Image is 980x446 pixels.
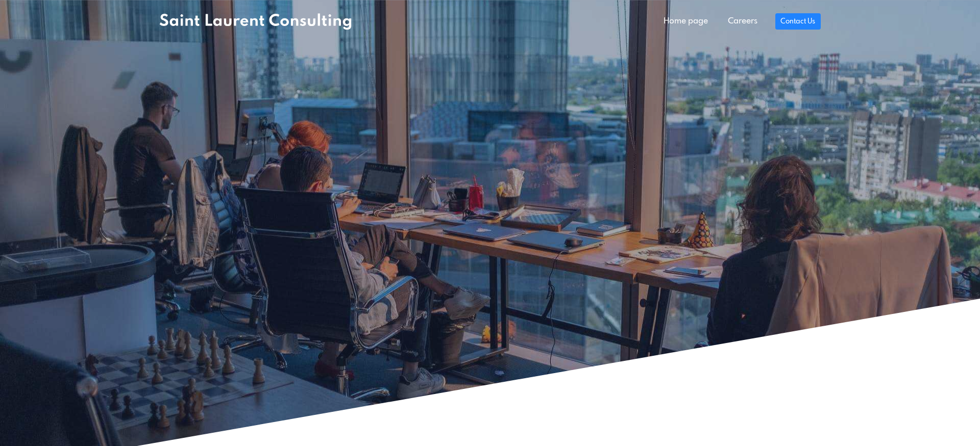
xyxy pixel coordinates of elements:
a: Services We Offer [159,286,273,310]
a: Careers [718,11,767,32]
a: Home page [654,11,718,32]
a: Contact Us [775,13,821,30]
h1: Empower . Innovate . Transform [159,159,821,167]
h2: Transforming businesses with cloud-based solutions: We specialize in cutting-edge design solutions [159,179,655,273]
